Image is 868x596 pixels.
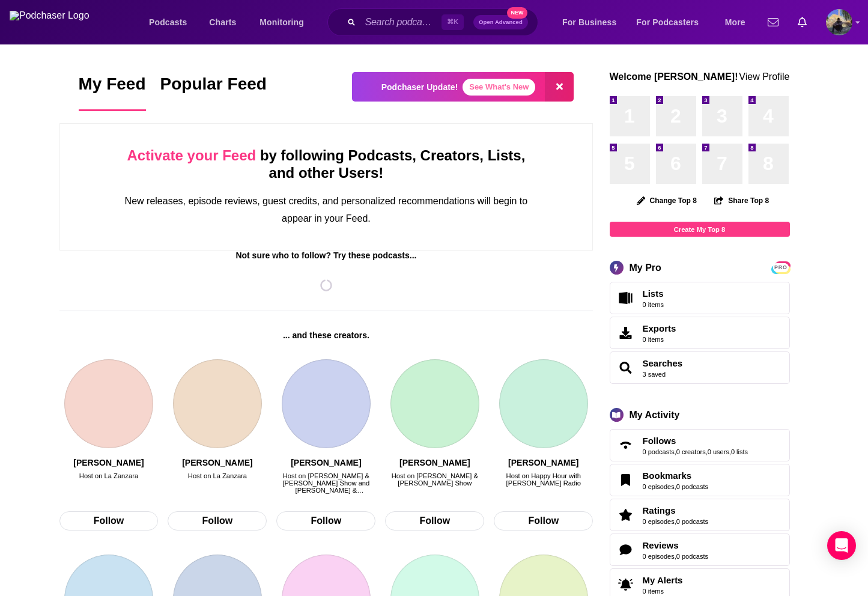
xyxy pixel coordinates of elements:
[630,193,704,208] button: Change Top 8
[390,359,479,448] a: Marshall Harris
[562,14,616,31] span: For Business
[643,358,683,368] span: Searches
[628,13,716,32] button: open menu
[729,448,731,455] span: ,
[675,448,676,455] span: ,
[643,288,664,299] span: Lists
[385,472,484,487] div: Host on [PERSON_NAME] & [PERSON_NAME] Show
[610,71,738,82] a: Welcome [PERSON_NAME]!
[610,534,790,566] span: Reviews
[291,458,361,467] div: Dan Bernstein
[610,282,790,314] a: Lists
[10,11,125,34] img: Podchaser - Follow, Share and Rate Podcasts
[59,511,159,531] button: Follow
[643,470,708,481] a: Bookmarks
[826,9,852,35] img: User Profile
[793,12,812,32] a: Show notifications dropdown
[714,189,769,212] button: Share Top 8
[643,301,664,308] span: 0 items
[636,14,699,31] span: For Podcasters
[209,14,236,31] span: Charts
[141,13,202,32] button: open menu
[168,511,267,531] button: Follow
[182,458,252,467] div: David Parenzo
[643,540,679,550] span: Reviews
[282,359,371,448] a: Dan Bernstein
[739,71,789,82] a: View Profile
[79,472,138,479] div: Host on La Zanzara
[610,351,790,384] span: Searches
[675,553,676,560] span: ,
[59,251,593,260] div: Not sure who to follow? Try these podcasts...
[473,15,528,29] button: Open AdvancedNew
[79,74,146,111] a: My Feed
[201,13,244,32] a: Charts
[188,472,247,498] div: Host on La Zanzara
[614,472,638,488] a: Bookmarks
[276,472,375,498] div: Host on Rahimi, Harris & Grote Show and Rahimi & Harris Show
[676,483,708,490] a: 0 podcasts
[643,540,708,550] a: Reviews
[763,12,783,32] a: Show notifications dropdown
[826,9,852,35] span: Logged in as French
[706,448,708,455] span: ,
[643,575,683,585] span: My Alerts
[610,499,790,531] span: Ratings
[675,483,676,490] span: ,
[463,79,535,96] a: See What's New
[610,317,790,349] a: Exports
[610,222,790,237] a: Create My Top 8
[614,506,638,523] a: Ratings
[385,472,484,498] div: Host on Rahimi, Harris & Grote Show
[79,74,146,101] span: My Feed
[259,14,304,31] span: Monitoring
[508,458,578,467] div: John Hardin
[385,511,484,531] button: Follow
[507,7,527,19] span: New
[643,505,676,515] span: Ratings
[614,437,638,454] a: Follows
[479,19,523,25] span: Open Advanced
[381,82,458,92] p: Podchaser Update!
[64,359,153,448] a: Giuseppe Cruciani
[773,263,789,271] a: PRO
[643,323,676,333] span: Exports
[79,472,138,498] div: Host on La Zanzara
[643,588,683,595] span: 0 items
[251,13,319,32] button: open menu
[73,458,144,467] div: Giuseppe Cruciani
[276,511,375,531] button: Follow
[676,553,708,560] a: 0 podcasts
[494,511,593,531] button: Follow
[276,472,375,494] div: Host on [PERSON_NAME] & [PERSON_NAME] Show and [PERSON_NAME] & [PERSON_NAME] Show
[610,429,790,461] span: Follows
[643,336,676,343] span: 0 items
[725,14,745,31] span: More
[127,147,256,163] span: Activate your Feed
[826,9,852,35] button: Show profile menu
[717,13,761,32] button: open menu
[120,147,533,181] div: by following Podcasts, Creators, Lists, and other Users!
[614,541,638,558] a: Reviews
[173,359,262,448] a: David Parenzo
[160,74,267,111] a: Popular Feed
[610,464,790,496] span: Bookmarks
[643,553,675,560] a: 0 episodes
[339,8,550,36] div: Search podcasts, credits, & more...
[554,13,632,32] button: open menu
[59,330,593,340] div: ... and these creators.
[614,290,638,306] span: Lists
[643,436,676,446] span: Follows
[643,371,666,378] a: 3 saved
[676,448,706,455] a: 0 creators
[149,14,187,31] span: Podcasts
[499,359,588,448] a: John Hardin
[708,448,729,455] a: 0 users
[643,436,748,446] a: Follows
[160,74,267,101] span: Popular Feed
[676,518,708,525] a: 0 podcasts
